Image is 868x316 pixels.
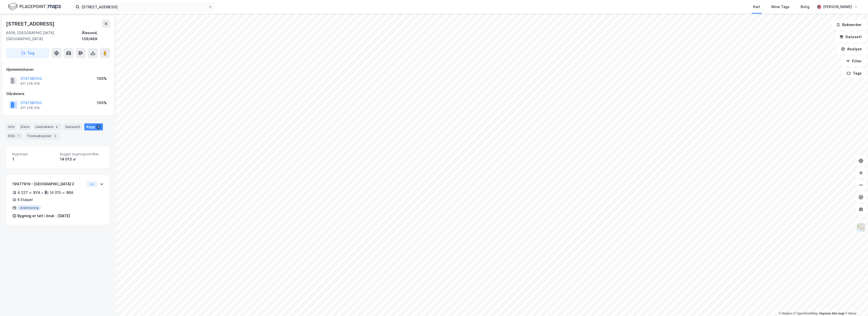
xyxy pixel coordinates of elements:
input: Søk på adresse, matrikkel, gårdeiere, leietakere eller personer [79,3,208,11]
span: Bygget bygningsområde [60,152,104,156]
div: 100% [97,76,107,82]
iframe: Chat Widget [843,292,868,316]
button: Vis [86,181,98,187]
div: Hjemmelshaver [6,66,110,73]
a: Improve this map [819,312,844,315]
a: OpenStreetMap [794,312,818,315]
div: 4 [54,124,59,129]
div: 14 013 ㎡ BRA [50,190,73,196]
button: Tag [6,48,49,58]
div: Mine Tags [771,4,790,10]
div: Datasett [63,123,82,130]
div: 4 227 ㎡ BYA [17,190,40,196]
div: Gårdeiere [6,91,110,97]
div: 971 278 374 [20,82,40,86]
div: Bolig [801,4,809,10]
div: 100% [97,100,107,106]
div: ESG [6,132,23,140]
div: 1 [96,124,101,129]
div: Bygning er tatt i bruk - [DATE] [17,213,70,219]
div: Kontrollprogram for chat [843,292,868,316]
div: Info [6,123,17,130]
button: Analyse [837,44,866,54]
img: Z [856,223,866,232]
div: 2 [52,133,58,139]
button: Datasett [835,32,866,42]
div: Bygg [84,123,103,130]
div: Leietakere [33,123,61,130]
div: [STREET_ADDRESS] [6,20,56,28]
a: Mapbox [779,312,793,315]
div: [PERSON_NAME] [823,4,852,10]
div: Kart [753,4,760,10]
div: 14 013 ㎡ [60,156,104,162]
button: Bokmerker [832,20,866,30]
div: Eiere [19,123,31,130]
div: 971 278 374 [20,106,40,110]
div: 6009, [GEOGRAPHIC_DATA], [GEOGRAPHIC_DATA] [6,30,82,42]
button: Tags [843,68,866,78]
div: Transaksjoner [25,132,60,140]
div: 1 [16,133,21,139]
button: Filter [842,56,866,66]
span: Bygninger [12,152,56,156]
div: Ålesund, 139/489 [82,30,110,42]
div: 6 Etasjer [17,197,33,203]
div: 19977919 - [GEOGRAPHIC_DATA] 2 [12,181,84,187]
img: logo.f888ab2527a4732fd821a326f86c7f29.svg [8,2,61,11]
div: 1 [12,156,56,162]
div: • [41,191,43,195]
